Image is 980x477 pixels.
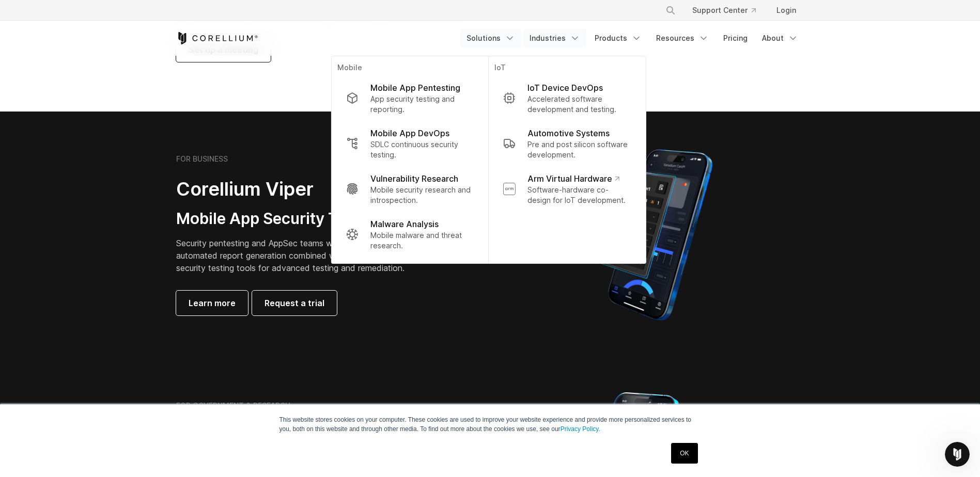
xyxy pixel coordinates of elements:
[527,82,603,94] p: IoT Device DevOps
[176,178,441,201] h2: Corellium Viper
[494,121,639,166] a: Automotive Systems Pre and post silicon software development.
[527,94,631,115] p: Accelerated software development and testing.
[279,415,701,434] p: This website stores cookies on your computer. These cookies are used to improve your website expe...
[337,166,481,212] a: Vulnerability Research Mobile security research and introspection.
[527,185,631,205] p: Software-hardware co-design for IoT development.
[661,1,680,20] button: Search
[337,62,481,75] p: Mobile
[684,1,764,20] a: Support Center
[717,29,754,47] a: Pricing
[653,1,804,20] div: Navigation Menu
[945,442,970,467] iframe: Intercom live chat
[370,139,473,160] p: SDLC continuous security testing.
[588,29,648,47] a: Products
[460,29,804,47] div: Navigation Menu
[671,443,697,464] a: OK
[460,29,521,47] a: Solutions
[561,425,600,433] a: Privacy Policy.
[189,297,236,309] span: Learn more
[370,127,449,139] p: Mobile App DevOps
[252,291,337,315] a: Request a trial
[494,166,639,212] a: Arm Virtual Hardware Software-hardware co-design for IoT development.
[650,29,715,47] a: Resources
[370,94,473,115] p: App security testing and reporting.
[527,139,631,160] p: Pre and post silicon software development.
[768,1,804,20] a: Login
[527,172,619,185] p: Arm Virtual Hardware
[370,218,439,230] p: Malware Analysis
[337,212,481,257] a: Malware Analysis Mobile malware and threat research.
[370,185,473,205] p: Mobile security research and introspection.
[337,75,481,121] a: Mobile App Pentesting App security testing and reporting.
[176,237,441,274] p: Security pentesting and AppSec teams will love the simplicity of automated report generation comb...
[574,145,730,325] img: Corellium MATRIX automated report on iPhone showing app vulnerability test results across securit...
[523,29,586,47] a: Industries
[337,121,481,166] a: Mobile App DevOps SDLC continuous security testing.
[176,154,228,164] h6: FOR BUSINESS
[527,127,610,139] p: Automotive Systems
[176,32,258,44] a: Corellium Home
[370,82,460,94] p: Mobile App Pentesting
[176,291,248,315] a: Learn more
[176,209,441,229] h3: Mobile App Security Testing
[494,62,639,75] p: IoT
[265,297,324,309] span: Request a trial
[176,401,290,410] h6: FOR GOVERNMENT & RESEARCH
[756,29,804,47] a: About
[494,75,639,121] a: IoT Device DevOps Accelerated software development and testing.
[370,230,473,251] p: Mobile malware and threat research.
[370,172,458,185] p: Vulnerability Research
